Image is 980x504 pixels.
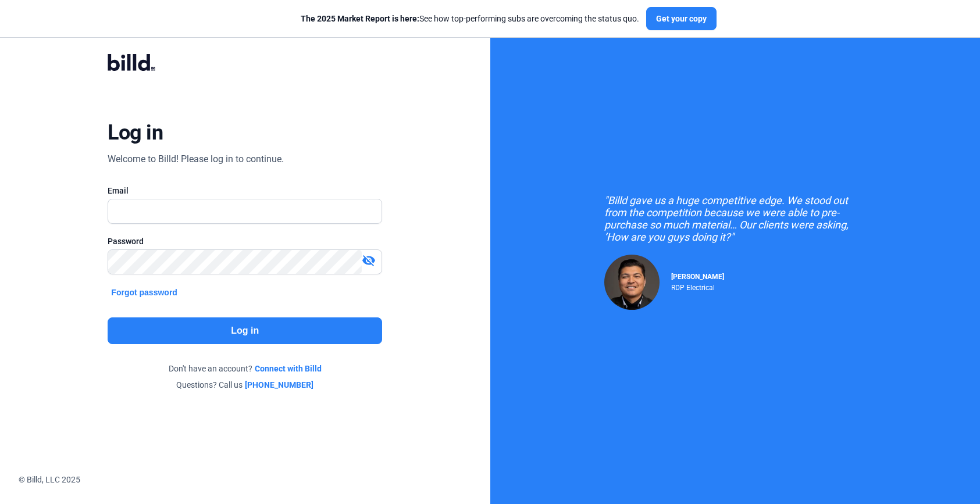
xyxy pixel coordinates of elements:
[301,14,419,23] span: The 2025 Market Report is here:
[108,286,181,299] button: Forgot password
[108,317,382,344] button: Log in
[108,120,163,145] div: Log in
[362,253,376,267] mat-icon: visibility_off
[604,194,866,243] div: "Billd gave us a huge competitive edge. We stood out from the competition because we were able to...
[604,255,660,310] img: Raul Pacheco
[255,363,322,374] a: Connect with Billd
[671,281,724,292] div: RDP Electrical
[301,13,639,24] div: See how top-performing subs are overcoming the status quo.
[108,185,382,196] div: Email
[108,152,284,166] div: Welcome to Billd! Please log in to continue.
[108,379,382,391] div: Questions? Call us
[245,379,313,391] a: [PHONE_NUMBER]
[108,363,382,374] div: Don't have an account?
[671,273,724,281] span: [PERSON_NAME]
[646,7,717,30] button: Get your copy
[108,235,382,247] div: Password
